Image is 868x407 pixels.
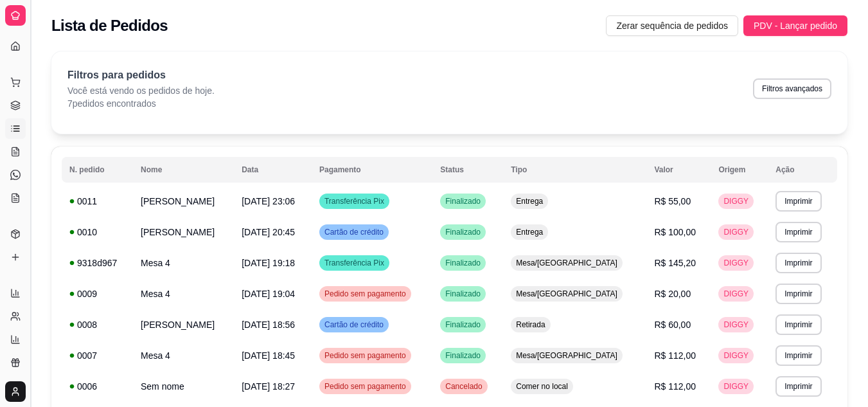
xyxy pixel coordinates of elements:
[51,15,168,36] h2: Lista de Pedidos
[67,84,215,97] p: Você está vendo os pedidos de hoje.
[775,376,821,397] button: Imprimir
[133,217,234,248] td: [PERSON_NAME]
[69,195,125,208] div: 0011
[721,320,751,330] span: DIGGY
[69,318,125,331] div: 0008
[133,278,234,309] td: Mesa 4
[69,349,125,362] div: 0007
[775,191,821,212] button: Imprimir
[654,227,696,237] span: R$ 100,00
[513,381,571,392] span: Comer no local
[513,258,620,268] span: Mesa/[GEOGRAPHIC_DATA]
[133,371,234,402] td: Sem nome
[312,157,432,183] th: Pagamento
[133,186,234,217] td: [PERSON_NAME]
[133,157,234,183] th: Nome
[503,157,646,183] th: Tipo
[443,258,483,268] span: Finalizado
[743,15,847,36] button: PDV - Lançar pedido
[775,222,821,242] button: Imprimir
[133,309,234,340] td: [PERSON_NAME]
[69,380,125,393] div: 0006
[133,340,234,371] td: Mesa 4
[234,157,312,183] th: Data
[654,381,696,392] span: R$ 112,00
[775,314,821,335] button: Imprimir
[432,157,503,183] th: Status
[721,381,751,392] span: DIGGY
[443,320,483,330] span: Finalizado
[654,289,691,299] span: R$ 20,00
[616,19,728,33] span: Zerar sequência de pedidos
[443,227,483,237] span: Finalizado
[721,196,751,206] span: DIGGY
[754,19,837,33] span: PDV - Lançar pedido
[513,196,545,206] span: Entrega
[242,350,295,361] span: [DATE] 18:45
[67,97,215,110] p: 7 pedidos encontrados
[322,381,409,392] span: Pedido sem pagamento
[711,157,768,183] th: Origem
[443,381,484,392] span: Cancelado
[322,196,387,206] span: Transferência Pix
[133,248,234,278] td: Mesa 4
[242,258,295,268] span: [DATE] 19:18
[513,350,620,361] span: Mesa/[GEOGRAPHIC_DATA]
[768,157,837,183] th: Ação
[322,350,409,361] span: Pedido sem pagamento
[721,258,751,268] span: DIGGY
[721,350,751,361] span: DIGGY
[775,284,821,304] button: Imprimir
[721,289,751,299] span: DIGGY
[62,157,133,183] th: N. pedido
[322,258,387,268] span: Transferência Pix
[242,227,295,237] span: [DATE] 20:45
[322,227,386,237] span: Cartão de crédito
[242,381,295,392] span: [DATE] 18:27
[775,253,821,273] button: Imprimir
[654,320,691,330] span: R$ 60,00
[513,227,545,237] span: Entrega
[775,345,821,366] button: Imprimir
[242,289,295,299] span: [DATE] 19:04
[646,157,711,183] th: Valor
[513,289,620,299] span: Mesa/[GEOGRAPHIC_DATA]
[606,15,738,36] button: Zerar sequência de pedidos
[443,196,483,206] span: Finalizado
[242,320,295,330] span: [DATE] 18:56
[443,289,483,299] span: Finalizado
[443,350,483,361] span: Finalizado
[654,258,696,268] span: R$ 145,20
[721,227,751,237] span: DIGGY
[69,287,125,300] div: 0009
[322,320,386,330] span: Cartão de crédito
[69,226,125,239] div: 0010
[67,68,215,83] p: Filtros para pedidos
[69,257,125,269] div: 9318d967
[513,320,547,330] span: Retirada
[654,196,691,206] span: R$ 55,00
[242,196,295,206] span: [DATE] 23:06
[654,350,696,361] span: R$ 112,00
[753,78,831,99] button: Filtros avançados
[322,289,409,299] span: Pedido sem pagamento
